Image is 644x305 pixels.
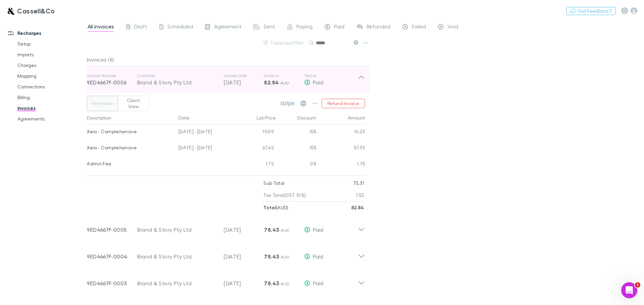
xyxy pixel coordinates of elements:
[87,96,118,111] button: Firm View
[87,141,173,155] div: Xero - Comprehensive
[304,73,358,78] p: Status
[264,79,279,86] strong: 82.84
[263,189,306,201] p: Tax Total (GST 10%)
[263,177,284,189] p: Sub Total
[280,80,289,85] span: AUD
[88,23,114,32] span: All invoices
[224,252,264,260] p: [DATE]
[224,78,264,86] p: [DATE]
[11,60,91,71] a: Charges
[134,23,147,32] span: Draft
[281,254,290,259] span: AUD
[137,78,217,86] div: Brand & Story Pty Ltd
[313,280,323,286] span: Paid
[87,279,137,287] p: 9ED4667F-0003
[82,267,370,294] div: 9ED4667F-0003Brand & Story Pty Ltd[DATE]78.43 AUDPaid
[297,23,313,32] span: Paying
[224,279,264,287] p: [DATE]
[236,157,276,173] div: 1.75
[82,214,370,240] div: 9ED4667F-0005Brand & Story Pty Ltd[DATE]78.43 AUDPaid
[317,157,365,173] div: 1.75
[276,125,317,141] div: 15%
[11,92,91,103] a: Billing
[317,141,365,157] div: 57.33
[82,66,370,93] div: Invoice Number9ED4667F-0006CustomerBrand & Story Pty LtdInvoice Date[DATE]Amount82.84 AUDStatusPaid
[367,23,390,32] span: Refunded
[260,39,308,47] button: 1 selected filter
[276,157,317,173] div: 0%
[281,228,290,233] span: AUD
[635,282,640,288] span: 1
[11,71,91,81] a: Mapping
[224,226,264,234] p: [DATE]
[264,226,279,233] strong: 78.43
[11,103,91,113] a: Invoices
[167,23,193,32] span: Scheduled
[356,189,364,201] p: 7.53
[87,125,173,139] div: Xero - Comprehensive
[351,205,364,210] strong: 82.84
[447,23,458,32] span: Void
[11,49,91,60] a: Imports
[322,99,365,108] button: Refund Invoice
[87,73,137,78] p: Invoice Number
[137,252,217,260] div: Brand & Story Pty Ltd
[412,23,426,32] span: Failed
[7,7,14,15] img: Cassell&Co's Logo
[263,205,276,210] strong: Total
[566,7,616,15] button: Got Feedback?
[1,28,91,39] a: Recharges
[264,280,279,287] strong: 78.43
[11,39,91,49] a: Setup
[137,226,217,234] div: Brand & Story Pty Ltd
[3,3,59,19] a: Cassell&Co
[281,281,290,286] span: AUD
[334,23,344,32] span: Paid
[87,78,137,86] p: 9ED4667F-0006
[137,279,217,287] div: Brand & Story Pty Ltd
[17,7,55,15] h3: Cassell&Co
[264,253,279,260] strong: 78.43
[11,81,91,92] a: Connections
[621,282,637,298] iframe: Intercom live chat
[313,253,323,259] span: Paid
[11,113,91,124] a: Agreements
[176,125,236,141] div: [DATE] - [DATE]
[176,141,236,157] div: [DATE] - [DATE]
[236,141,276,157] div: 67.45
[87,226,137,234] p: 9ED4667F-0005
[236,125,276,141] div: 19.09
[214,23,241,32] span: Agreement
[353,177,364,189] p: 75.31
[276,141,317,157] div: 15%
[264,73,304,78] p: Amount
[313,226,323,233] span: Paid
[82,240,370,267] div: 9ED4667F-0004Brand & Story Pty Ltd[DATE]78.43 AUDPaid
[264,23,275,32] span: Sent
[317,125,365,141] div: 16.23
[137,73,217,78] p: Customer
[87,157,173,171] div: Admin Fee
[224,73,264,78] p: Invoice Date
[263,202,288,214] p: ( AUD )
[118,96,149,111] button: Client View
[313,79,323,85] span: Paid
[87,252,137,260] p: 9ED4667F-0004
